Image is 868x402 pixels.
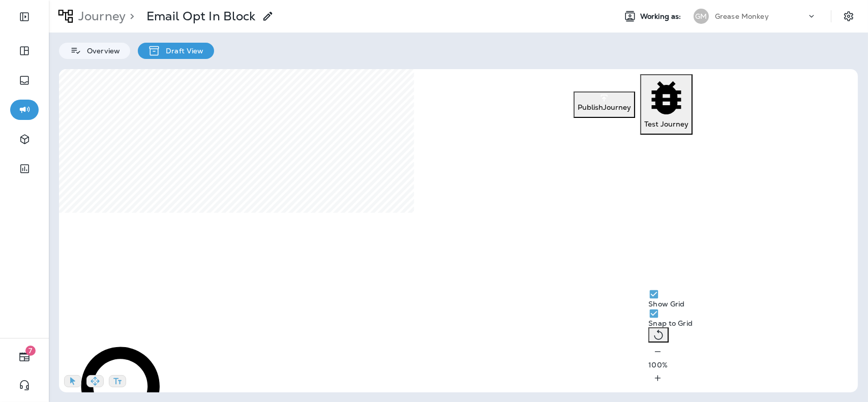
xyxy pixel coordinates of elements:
button: PublishJourney [574,91,635,118]
div: GM [694,9,709,24]
p: Journey [74,9,126,24]
p: Show Grid [648,300,693,308]
p: Snap to Grid [648,319,693,327]
p: Draft View [161,47,203,55]
p: Grease Monkey [715,12,769,20]
p: Publish Journey [578,103,631,111]
span: 7 [25,346,36,356]
p: Email Opt In Block [146,9,256,24]
p: > [126,9,134,24]
button: 7 [10,347,39,367]
button: Test Journey [640,74,693,135]
p: 100 % [648,361,693,369]
button: Settings [840,7,858,25]
span: Working as: [640,12,683,21]
p: Test Journey [644,120,689,128]
button: Expand Sidebar [10,7,39,27]
p: Overview [82,47,120,55]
